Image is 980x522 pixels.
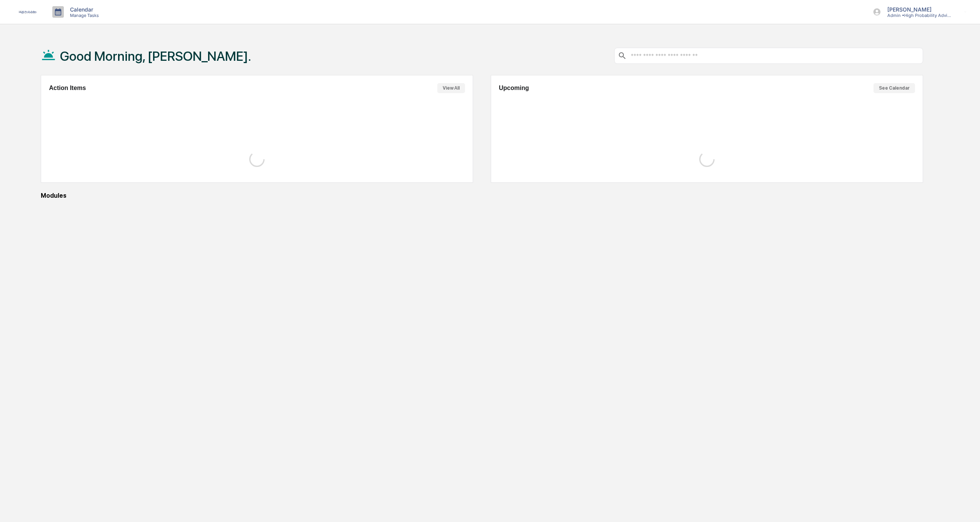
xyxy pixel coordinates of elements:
[437,83,465,93] button: View All
[881,6,953,13] p: [PERSON_NAME]
[64,13,103,18] p: Manage Tasks
[49,85,86,92] h2: Action Items
[873,83,915,93] button: See Calendar
[64,6,103,13] p: Calendar
[60,48,251,64] h1: Good Morning, [PERSON_NAME].
[18,10,37,14] img: logo
[41,192,923,199] div: Modules
[499,85,529,92] h2: Upcoming
[881,13,953,18] p: Admin • High Probability Advisors, LLC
